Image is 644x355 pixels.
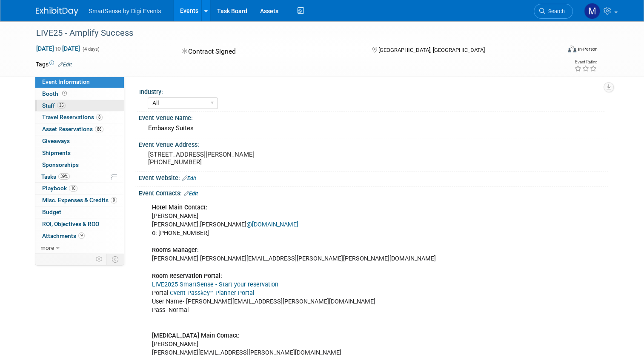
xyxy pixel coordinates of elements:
a: @[DOMAIN_NAME] [246,221,298,228]
b: Rooms Manager: [152,246,199,254]
a: Edit [182,175,196,181]
span: (4 days) [82,46,100,52]
a: Playbook10 [35,183,124,194]
a: Booth [35,88,124,100]
td: Toggle Event Tabs [107,254,124,265]
span: [DATE] [DATE] [36,45,80,52]
a: Cvent Passkey™ Planner Portal [170,289,254,297]
b: [MEDICAL_DATA] Main Contact: [152,332,240,339]
a: ROI, Objectives & ROO [35,218,124,230]
span: 9 [111,197,117,203]
span: to [54,45,62,52]
span: Staff [42,102,66,109]
a: Travel Reservations8 [35,112,124,123]
span: Playbook [42,185,77,192]
a: Giveaways [35,135,124,147]
span: Sponsorships [42,161,79,168]
a: Event Information [35,76,124,88]
img: McKinzie Kistler [584,3,600,19]
div: Event Venue Name: [139,112,608,122]
div: LIVE25 - Amplify Success [33,26,550,41]
span: 9 [78,232,85,239]
div: Contract Signed [180,44,358,59]
div: In-Person [578,46,598,52]
b: Hotel Main Contact: [152,204,207,211]
a: Tasks39% [35,171,124,183]
div: Event Venue Address: [139,138,608,149]
a: Search [534,4,573,19]
span: Misc. Expenses & Credits [42,197,117,203]
div: Event Contacts: [139,187,608,198]
a: Attachments9 [35,230,124,242]
img: Format-Inperson.png [568,46,576,52]
span: more [40,244,54,251]
a: Edit [58,62,72,68]
span: [GEOGRAPHIC_DATA], [GEOGRAPHIC_DATA] [378,47,485,53]
a: Edit [184,191,198,197]
pre: [STREET_ADDRESS][PERSON_NAME] [PHONE_NUMBER] [148,151,325,166]
div: Event Format [515,44,598,57]
a: Budget [35,206,124,218]
span: Tasks [41,173,70,180]
div: Event Rating [574,60,597,64]
td: Personalize Event Tab Strip [92,254,107,265]
span: 10 [69,185,77,192]
span: Travel Reservations [42,114,103,120]
a: LIVE2025 SmartSense - Start your reservation [152,281,278,288]
span: 8 [96,114,103,120]
div: Embassy Suites [145,122,602,135]
span: 35 [57,102,66,109]
span: Booth not reserved yet [60,90,69,97]
span: 86 [95,126,103,132]
div: Event Website: [139,172,608,183]
span: Event Information [42,78,90,85]
span: Asset Reservations [42,126,103,132]
span: Giveaways [42,137,70,144]
a: Sponsorships [35,159,124,171]
a: Shipments [35,147,124,159]
span: 39% [58,173,70,180]
img: ExhibitDay [36,7,78,16]
span: ROI, Objectives & ROO [42,220,99,227]
a: Asset Reservations86 [35,123,124,135]
span: Search [545,8,565,14]
span: Attachments [42,232,85,239]
span: Booth [42,90,69,97]
span: Budget [42,209,61,215]
td: Tags [36,60,72,69]
a: Misc. Expenses & Credits9 [35,195,124,206]
span: SmartSense by Digi Events [89,8,161,14]
b: Room Reservation Portal: [152,272,222,280]
span: Shipments [42,149,71,156]
a: Staff35 [35,100,124,112]
a: more [35,242,124,254]
div: Industry: [139,86,604,96]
